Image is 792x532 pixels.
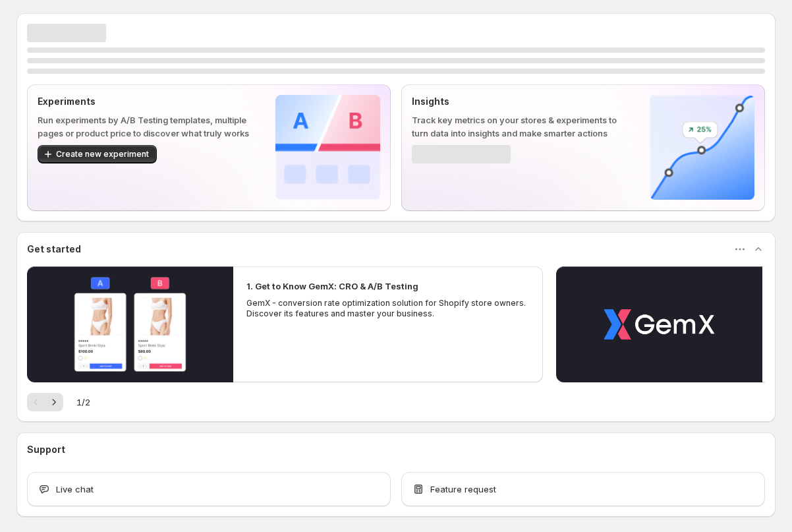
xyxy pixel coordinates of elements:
button: Play video [27,266,233,382]
img: Insights [650,95,754,200]
p: Run experiments by A/B Testing templates, multiple pages or product price to discover what truly ... [38,113,254,140]
h3: Get started [27,243,81,256]
h3: Support [27,443,65,456]
p: Insights [412,95,629,108]
p: Track key metrics on your stores & experiments to turn data into insights and make smarter actions [412,113,629,140]
button: Create new experiment [38,145,157,163]
p: Experiments [38,95,254,108]
img: Experiments [275,95,380,200]
h2: 1. Get to Know GemX: CRO & A/B Testing [246,280,418,293]
span: 1 / 2 [76,396,90,409]
span: Create new experiment [56,149,149,160]
button: Next [45,393,63,411]
nav: Pagination [27,393,63,411]
button: Play video [556,266,762,382]
p: GemX - conversion rate optimization solution for Shopify store owners. Discover its features and ... [246,298,530,319]
span: Live chat [56,483,94,496]
span: Feature request [430,483,496,496]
